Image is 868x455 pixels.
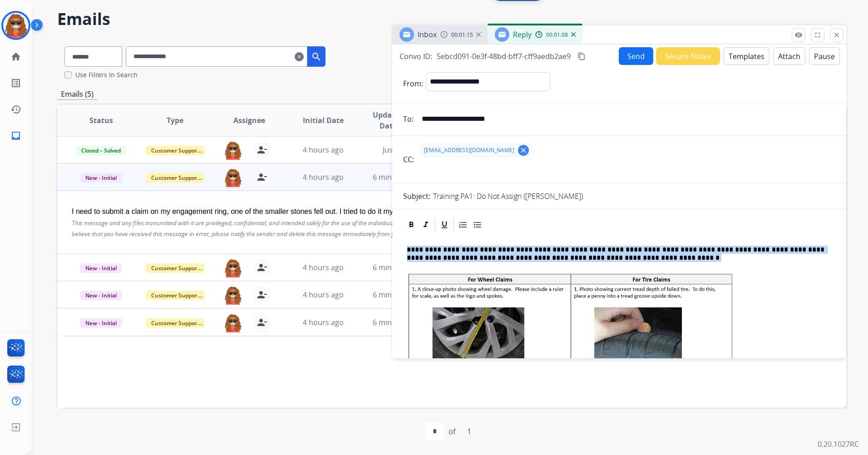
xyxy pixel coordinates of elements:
[303,115,344,126] span: Initial Date
[403,78,423,89] p: From:
[10,51,21,62] mat-icon: home
[75,70,138,79] label: Use Filters In Search
[80,291,122,300] span: New - Initial
[303,262,344,272] span: 4 hours ago
[724,47,769,65] button: Templates
[256,172,267,183] mat-icon: person_remove
[418,30,437,40] span: Inbox
[424,147,514,154] span: [EMAIL_ADDRESS][DOMAIN_NAME]
[433,191,583,202] p: Training PA1: Do Not Assign ([PERSON_NAME])
[72,219,681,238] i: This message and any files transmitted with it are privileged, confidential, and intended solely ...
[146,146,205,155] span: Customer Support
[383,145,412,155] span: Just now
[456,218,470,232] div: Ordered List
[773,47,805,65] button: Attach
[233,115,265,126] span: Assignee
[89,115,113,126] span: Status
[438,218,451,232] div: Underline
[224,141,242,160] img: agent-avatar
[546,31,568,39] span: 00:01:08
[10,130,21,141] mat-icon: inbox
[577,52,586,60] mat-icon: content_copy
[3,13,29,38] img: avatar
[818,439,859,450] p: 0.20.1027RC
[10,104,21,115] mat-icon: history
[833,31,841,39] mat-icon: close
[76,146,126,155] span: Closed – Solved
[814,31,822,39] mat-icon: fullscreen
[373,290,421,300] span: 6 minutes ago
[460,422,478,440] div: 1
[513,30,532,40] span: Reply
[224,313,242,332] img: agent-avatar
[80,318,122,328] span: New - Initial
[146,263,205,273] span: Customer Support
[57,89,97,100] p: Emails (5)
[437,51,571,61] span: 5ebcd091-0e3f-48bd-bff7-cff9aedb2ae9
[619,47,653,65] button: Send
[403,154,414,165] p: CC:
[303,145,344,155] span: 4 hours ago
[311,51,322,62] mat-icon: search
[303,290,344,300] span: 4 hours ago
[471,218,484,232] div: Bullet List
[519,146,528,154] mat-icon: clear
[656,47,720,65] button: Secure Notes
[295,51,304,62] mat-icon: clear
[57,10,846,28] h2: Emails
[224,286,242,305] img: agent-avatar
[256,317,267,328] mat-icon: person_remove
[303,317,344,327] span: 4 hours ago
[303,172,344,182] span: 4 hours ago
[72,206,684,217] div: I need to submit a claim on my engagement ring, one of the smaller stones fell out. I tried to do...
[403,191,430,202] p: Subject:
[256,262,267,273] mat-icon: person_remove
[794,31,803,39] mat-icon: remove_red_eye
[146,318,205,328] span: Customer Support
[167,115,183,126] span: Type
[419,218,433,232] div: Italic
[451,31,473,39] span: 00:01:15
[809,47,840,65] button: Pause
[373,172,421,182] span: 6 minutes ago
[224,168,242,187] img: agent-avatar
[373,262,421,272] span: 6 minutes ago
[368,109,409,131] span: Updated Date
[224,258,242,277] img: agent-avatar
[404,218,418,232] div: Bold
[403,114,414,124] p: To:
[399,51,432,62] p: Convo ID:
[146,291,205,300] span: Customer Support
[80,173,122,183] span: New - Initial
[449,426,455,437] div: of
[256,144,267,155] mat-icon: person_remove
[10,78,21,89] mat-icon: list_alt
[373,317,421,327] span: 6 minutes ago
[80,263,122,273] span: New - Initial
[256,289,267,300] mat-icon: person_remove
[146,173,205,183] span: Customer Support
